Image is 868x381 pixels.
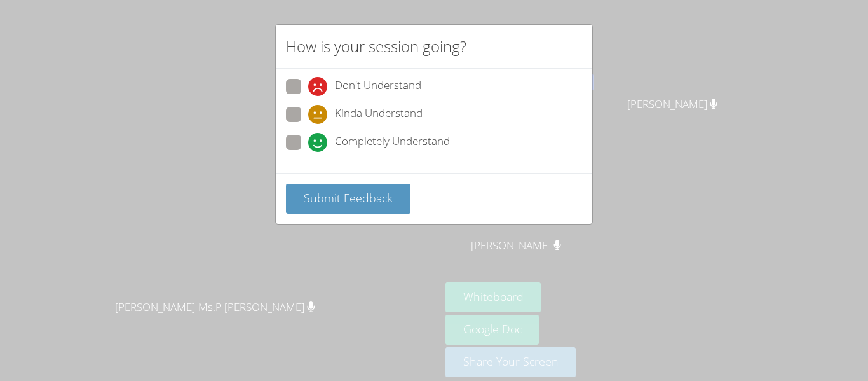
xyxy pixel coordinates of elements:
h2: How is your session going? [286,35,466,58]
span: Kinda Understand [335,105,423,124]
span: Don't Understand [335,77,421,96]
button: Submit Feedback [286,184,410,214]
span: Submit Feedback [304,190,393,205]
span: Completely Understand [335,133,450,152]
